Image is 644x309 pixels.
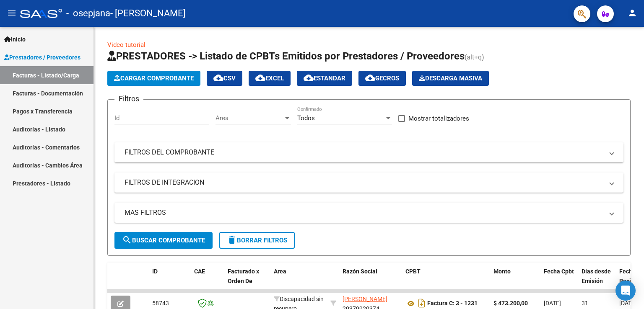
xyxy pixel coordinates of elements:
[493,300,528,306] strong: $ 473.200,00
[615,281,636,301] div: Open Intercom Messenger
[465,53,484,61] span: (alt+q)
[419,75,482,82] span: Descarga Masiva
[191,263,224,299] datatable-header-cell: CAE
[228,268,259,284] span: Facturado x Orden De
[358,71,406,86] button: Gecros
[216,114,283,122] span: Area
[219,232,295,249] button: Borrar Filtros
[408,113,469,124] span: Mostrar totalizadores
[297,71,352,86] button: Estandar
[114,203,623,223] mat-expansion-panel-header: MAS FILTROS
[544,268,574,275] span: Fecha Cpbt
[149,263,191,299] datatable-header-cell: ID
[304,73,314,83] mat-icon: cloud_download
[365,75,399,82] span: Gecros
[213,75,236,82] span: CSV
[493,268,511,275] span: Monto
[4,35,26,44] span: Inicio
[619,268,643,284] span: Fecha Recibido
[114,93,143,105] h3: Filtros
[343,296,387,302] span: [PERSON_NAME]
[107,41,145,49] a: Video tutorial
[227,235,237,245] mat-icon: delete
[125,208,603,217] mat-panel-title: MAS FILTROS
[297,114,315,122] span: Todos
[227,237,287,244] span: Borrar Filtros
[365,73,375,83] mat-icon: cloud_download
[152,268,158,275] span: ID
[582,268,611,284] span: Días desde Emisión
[4,53,80,62] span: Prestadores / Proveedores
[249,71,291,86] button: EXCEL
[110,4,186,23] span: - [PERSON_NAME]
[207,71,242,86] button: CSV
[107,50,465,62] span: PRESTADORES -> Listado de CPBTs Emitidos por Prestadores / Proveedores
[582,300,588,306] span: 31
[270,263,327,299] datatable-header-cell: Area
[627,8,637,18] mat-icon: person
[125,148,603,157] mat-panel-title: FILTROS DEL COMPROBANTE
[339,263,402,299] datatable-header-cell: Razón Social
[107,71,200,86] button: Cargar Comprobante
[7,8,17,18] mat-icon: menu
[540,263,578,299] datatable-header-cell: Fecha Cpbt
[427,300,478,307] strong: Factura C: 3 - 1231
[343,268,377,275] span: Razón Social
[122,237,205,244] span: Buscar Comprobante
[619,300,636,306] span: [DATE]
[255,75,284,82] span: EXCEL
[152,300,169,306] span: 58743
[194,268,205,275] span: CAE
[122,235,132,245] mat-icon: search
[274,268,286,275] span: Area
[304,75,345,82] span: Estandar
[412,71,489,86] app-download-masive: Descarga masiva de comprobantes (adjuntos)
[255,73,265,83] mat-icon: cloud_download
[402,263,490,299] datatable-header-cell: CPBT
[114,232,213,249] button: Buscar Comprobante
[412,71,489,86] button: Descarga Masiva
[224,263,270,299] datatable-header-cell: Facturado x Orden De
[114,173,623,193] mat-expansion-panel-header: FILTROS DE INTEGRACION
[578,263,616,299] datatable-header-cell: Días desde Emisión
[66,4,110,23] span: - osepjana
[405,268,421,275] span: CPBT
[544,300,561,306] span: [DATE]
[114,75,194,82] span: Cargar Comprobante
[490,263,540,299] datatable-header-cell: Monto
[213,73,223,83] mat-icon: cloud_download
[114,142,623,162] mat-expansion-panel-header: FILTROS DEL COMPROBANTE
[125,178,603,187] mat-panel-title: FILTROS DE INTEGRACION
